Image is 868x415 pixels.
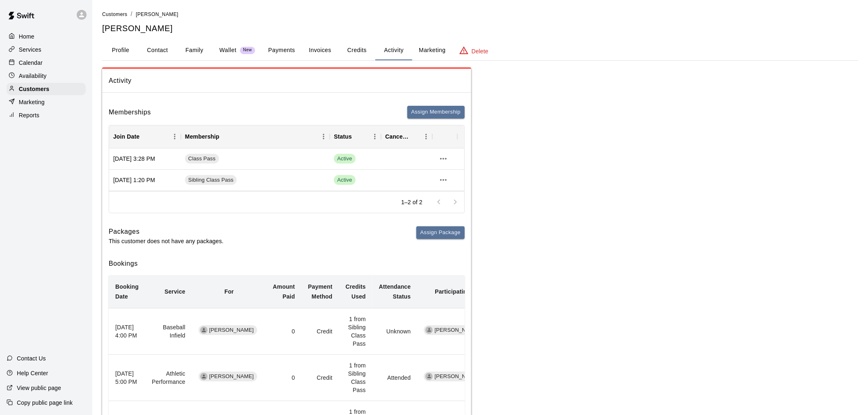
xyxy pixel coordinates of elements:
p: Home [19,32,34,41]
div: Status [330,125,381,148]
div: Cancel Date [381,125,432,148]
p: Services [19,46,41,54]
th: [DATE] 5:00 PM [109,355,145,401]
td: Credit [302,308,339,355]
button: Family [176,41,213,60]
p: Customers [19,85,49,93]
div: Join Date [109,125,181,148]
div: [DATE] 3:28 PM [109,148,181,170]
button: Menu [369,130,381,143]
a: Class Pass [185,154,222,164]
b: Credits Used [345,283,365,300]
p: Help Center [17,369,48,377]
button: Sort [219,131,231,142]
div: Marcus Lucas [425,326,433,334]
button: Credits [338,41,375,60]
p: Reports [19,111,39,119]
h6: Bookings [109,258,465,269]
td: Credit [302,355,339,401]
a: Availability [7,70,86,82]
td: 1 from Sibling Class Pass [339,355,372,401]
span: New [240,48,255,53]
b: Payment Method [308,283,332,300]
span: [PERSON_NAME] [136,11,178,17]
h5: [PERSON_NAME] [102,23,858,34]
div: Join Date [113,125,139,148]
p: Copy public page link [17,399,73,407]
nav: breadcrumb [102,10,858,19]
p: Calendar [19,59,43,67]
li: / [131,10,132,18]
b: Participating Staff [435,288,485,295]
span: [PERSON_NAME] [431,373,482,381]
span: [PERSON_NAME] [206,326,257,334]
td: Baseball Infield [145,308,192,355]
div: Megan Bratetic [425,373,433,380]
div: [PERSON_NAME] [424,325,482,335]
span: [PERSON_NAME] [206,373,257,381]
div: Gianna Beamer [200,326,208,334]
button: Menu [420,130,432,143]
th: [DATE] 4:00 PM [109,308,145,355]
b: Amount Paid [273,283,295,300]
button: Profile [102,41,139,60]
td: Athletic Performance [145,355,192,401]
p: 1–2 of 2 [401,198,423,206]
a: Customers [102,11,128,17]
p: This customer does not have any packages. [109,237,224,245]
a: Services [7,43,86,56]
td: 0 [266,308,302,355]
div: Uwais Wells [200,373,208,380]
a: Home [7,30,86,43]
button: more actions [436,152,450,166]
a: Calendar [7,57,86,69]
button: Activity [375,41,412,60]
span: [PERSON_NAME] [431,326,482,334]
span: Sibling Class Pass [185,176,237,184]
button: more actions [436,173,450,187]
div: Cancel Date [385,125,409,148]
div: [DATE] 1:20 PM [109,170,181,191]
h6: Memberships [109,107,151,118]
p: Contact Us [17,354,46,363]
button: Payments [262,41,302,60]
button: Contact [139,41,176,60]
td: 1 from Sibling Class Pass [339,308,372,355]
button: Menu [169,130,181,143]
button: Sort [352,131,363,142]
a: Sibling Class Pass [185,175,240,185]
b: For [224,288,234,295]
div: Status [334,125,352,148]
button: Assign Package [416,226,465,239]
button: Sort [409,131,420,142]
p: Marketing [19,98,45,106]
td: 0 [266,355,302,401]
a: Reports [7,109,86,121]
div: [PERSON_NAME] [424,372,482,381]
b: Service [164,288,185,295]
td: Attended [372,355,418,401]
p: Availability [19,72,47,80]
a: Customers [7,83,86,95]
td: Unknown [372,308,418,355]
button: Menu [318,130,330,143]
button: Sort [139,131,151,142]
span: Class Pass [185,155,219,163]
span: Active [334,175,355,185]
p: View public page [17,384,61,392]
div: Membership [181,125,330,148]
h6: Packages [109,226,224,237]
b: Attendance Status [379,283,411,300]
div: Membership [185,125,219,148]
span: Customers [102,11,128,17]
p: Delete [472,47,489,55]
a: Marketing [7,96,86,108]
b: Booking Date [115,283,139,300]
